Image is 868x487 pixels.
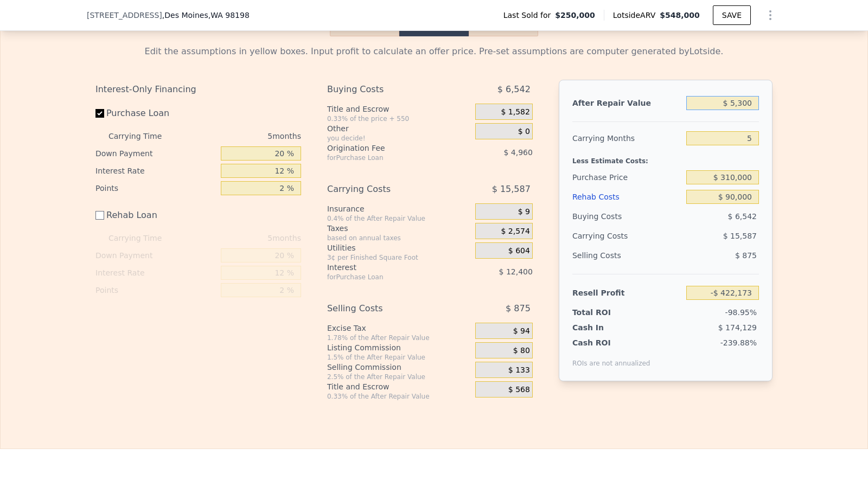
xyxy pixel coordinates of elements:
[108,229,179,247] div: Carrying Time
[327,353,471,362] div: 1.5% of the After Repair Value
[327,242,471,253] div: Utilities
[508,246,530,256] span: $ 604
[95,180,216,197] div: Points
[513,346,530,356] span: $ 80
[572,226,640,246] div: Carrying Costs
[327,153,448,162] div: for Purchase Loan
[572,93,682,113] div: After Repair Value
[503,10,556,21] span: Last Sold for
[327,373,471,381] div: 2.5% of the After Repair Value
[728,212,757,221] span: $ 6,542
[327,223,471,234] div: Taxes
[735,251,757,260] span: $ 875
[183,127,301,145] div: 5 months
[327,123,471,134] div: Other
[327,180,448,199] div: Carrying Costs
[572,348,650,368] div: ROIs are not annualized
[572,207,682,226] div: Buying Costs
[327,299,448,318] div: Selling Costs
[513,326,530,336] span: $ 94
[492,180,531,199] span: $ 15,587
[327,273,448,281] div: for Purchase Loan
[327,392,471,401] div: 0.33% of the After Repair Value
[327,334,471,342] div: 1.78% of the After Repair Value
[327,362,471,373] div: Selling Commission
[327,114,471,123] div: 0.33% of the price + 550
[327,214,471,223] div: 0.4% of the After Repair Value
[572,148,759,168] div: Less Estimate Costs:
[613,10,660,21] span: Lotside ARV
[572,129,682,148] div: Carrying Months
[572,337,650,348] div: Cash ROI
[506,299,531,318] span: $ 875
[572,187,682,207] div: Rehab Costs
[95,264,216,281] div: Interest Rate
[572,168,682,187] div: Purchase Price
[713,5,751,25] button: SAVE
[327,234,471,242] div: based on annual taxes
[518,127,530,137] span: $ 0
[327,253,471,262] div: 3¢ per Finished Square Foot
[718,323,757,332] span: $ 174,129
[497,80,531,99] span: $ 6,542
[95,45,773,58] div: Edit the assumptions in yellow boxes. Input profit to calculate an offer price. Pre-set assumptio...
[87,10,162,21] span: [STREET_ADDRESS]
[95,211,104,220] input: Rehab Loan
[95,104,216,123] label: Purchase Loan
[95,162,216,180] div: Interest Rate
[327,134,471,143] div: you decide!
[508,385,530,395] span: $ 568
[518,207,530,217] span: $ 9
[327,323,471,334] div: Excise Tax
[503,148,532,157] span: $ 4,960
[508,366,530,375] span: $ 133
[95,281,216,299] div: Points
[572,322,640,333] div: Cash In
[501,107,529,117] span: $ 1,582
[501,227,529,236] span: $ 2,574
[95,109,104,118] input: Purchase Loan
[555,10,595,21] span: $250,000
[327,143,448,153] div: Origination Fee
[572,307,640,318] div: Total ROI
[759,4,781,26] button: Show Options
[208,11,250,20] span: , WA 98198
[725,308,757,317] span: -98.95%
[572,246,682,265] div: Selling Costs
[327,381,471,392] div: Title and Escrow
[108,127,179,145] div: Carrying Time
[162,10,250,21] span: , Des Moines
[327,342,471,353] div: Listing Commission
[95,145,216,162] div: Down Payment
[720,338,757,347] span: -239.88%
[499,267,533,276] span: $ 12,400
[723,232,757,240] span: $ 15,587
[572,283,682,303] div: Resell Profit
[95,247,216,264] div: Down Payment
[183,229,301,247] div: 5 months
[660,11,700,20] span: $548,000
[95,80,301,99] div: Interest-Only Financing
[95,206,216,225] label: Rehab Loan
[327,80,448,99] div: Buying Costs
[327,203,471,214] div: Insurance
[327,262,448,273] div: Interest
[327,104,471,114] div: Title and Escrow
